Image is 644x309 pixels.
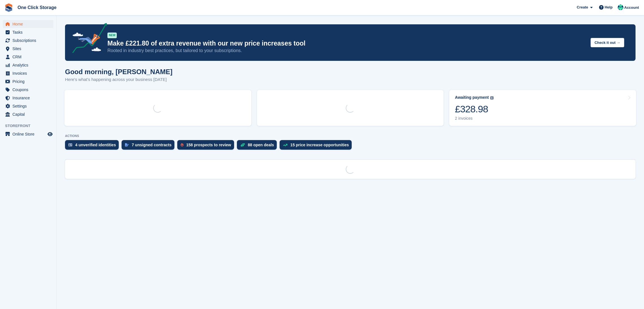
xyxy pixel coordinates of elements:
[12,130,46,138] span: Online Store
[47,131,53,138] a: Preview store
[15,3,59,12] a: One Click Storage
[280,140,355,153] a: 15 price increase opportunities
[12,86,46,94] span: Coupons
[132,143,172,147] div: 7 unsigned contracts
[12,28,46,36] span: Tasks
[107,48,586,54] p: Rooted in industry best practices, but tailored to your subscriptions.
[455,95,489,100] div: Awaiting payment
[455,103,494,115] div: £328.98
[65,140,122,153] a: 4 unverified identities
[290,143,349,147] div: 15 price increase opportunities
[248,143,274,147] div: 88 open deals
[3,102,53,110] a: menu
[3,53,53,61] a: menu
[3,28,53,36] a: menu
[605,5,613,10] span: Help
[3,94,53,102] a: menu
[12,20,46,28] span: Home
[3,37,53,44] a: menu
[75,143,116,147] div: 4 unverified identities
[240,143,245,147] img: deal-1b604bf984904fb50ccaf53a9ad4b4a5d6e5aea283cecdc64d6e3604feb123c2.svg
[237,140,280,153] a: 88 open deals
[12,78,46,85] span: Pricing
[490,96,494,100] img: icon-info-grey-7440780725fd019a000dd9b08b2336e03edf1995a4989e88bcd33f0948082b44.svg
[12,94,46,102] span: Insurance
[618,5,623,10] img: Katy Forster
[12,110,46,118] span: Capital
[3,61,53,69] a: menu
[65,134,636,138] p: ACTIONS
[68,143,72,147] img: verify_identity-adf6edd0f0f0b5bbfe63781bf79b02c33cf7c696d77639b501bdc392416b5a36.svg
[181,143,183,147] img: prospect-51fa495bee0391a8d652442698ab0144808aea92771e9ea1ae160a38d050c398.svg
[5,123,56,129] span: Storefront
[624,5,639,10] span: Account
[12,69,46,77] span: Invoices
[3,130,53,138] a: menu
[3,78,53,85] a: menu
[12,37,46,44] span: Subscriptions
[3,69,53,77] a: menu
[3,45,53,53] a: menu
[65,76,172,83] p: Here's what's happening across your business [DATE]
[68,23,107,55] img: price-adjustments-announcement-icon-8257ccfd72463d97f412b2fc003d46551f7dbcb40ab6d574587a9cd5c0d94...
[3,86,53,94] a: menu
[12,102,46,110] span: Settings
[449,90,636,126] a: Awaiting payment £328.98 2 invoices
[455,116,494,121] div: 2 invoices
[177,140,237,153] a: 158 prospects to review
[5,3,13,12] img: stora-icon-8386f47178a22dfd0bd8f6a31ec36ba5ce8667c1dd55bd0f319d3a0aa187defe.svg
[12,53,46,61] span: CRM
[12,61,46,69] span: Analytics
[186,143,231,147] div: 158 prospects to review
[107,39,586,48] p: Make £221.80 of extra revenue with our new price increases tool
[12,45,46,53] span: Sites
[107,33,117,38] div: NEW
[125,143,129,147] img: contract_signature_icon-13c848040528278c33f63329250d36e43548de30e8caae1d1a13099fd9432cc5.svg
[122,140,177,153] a: 7 unsigned contracts
[65,68,172,76] h1: Good morning, [PERSON_NAME]
[3,110,53,118] a: menu
[283,144,288,146] img: price_increase_opportunities-93ffe204e8149a01c8c9dc8f82e8f89637d9d84a8eef4429ea346261dce0b2c0.svg
[591,38,624,47] button: Check it out →
[577,5,588,10] span: Create
[3,20,53,28] a: menu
